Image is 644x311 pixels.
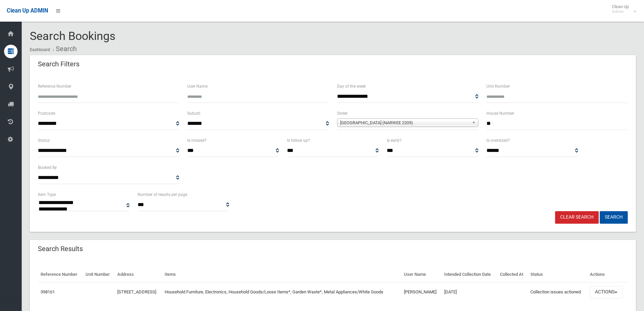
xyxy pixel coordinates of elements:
button: Search [600,211,628,224]
th: Intended Collection Date [442,267,497,282]
header: Search Results [30,242,91,256]
span: Clean Up [609,4,636,14]
li: Search [51,43,77,55]
a: 398161 [41,289,55,294]
span: Clean Up ADMIN [7,7,48,14]
label: Is oversized? [486,137,510,144]
label: Is missed? [187,137,207,144]
span: [GEOGRAPHIC_DATA] (NARWEE 2209) [340,119,469,127]
td: [DATE] [442,282,497,302]
small: Admin [612,9,629,14]
label: User Name [187,83,208,90]
th: Collected At [497,267,528,282]
td: Collection issues actioned [528,282,587,302]
td: [PERSON_NAME] [401,282,442,302]
label: Reference Number [38,83,71,90]
label: Booked By [38,164,57,171]
label: Day of the week [337,83,366,90]
th: Status [528,267,587,282]
label: Suburb [187,110,200,117]
label: Street [337,110,348,117]
label: Status [38,137,50,144]
label: Number of results per page [138,191,187,198]
label: House Number [486,110,514,117]
span: Search Bookings [30,29,116,43]
button: Actions [590,286,622,298]
th: Reference Number [38,267,83,282]
label: Is early? [387,137,402,144]
label: Unit Number [486,83,510,90]
th: Items [162,267,401,282]
label: Item Type [38,191,56,198]
th: Address [115,267,162,282]
label: Postcode [38,110,55,117]
a: Clear Search [555,211,599,224]
a: Dashboard [30,47,50,52]
th: Unit Number [83,267,115,282]
th: Actions [587,267,628,282]
label: Is follow up? [287,137,310,144]
header: Search Filters [30,58,88,71]
td: Household Furniture, Electronics, Household Goods/Loose Items*, Garden Waste*, Metal Appliances/W... [162,282,401,302]
a: [STREET_ADDRESS] [117,289,156,294]
th: User Name [401,267,442,282]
